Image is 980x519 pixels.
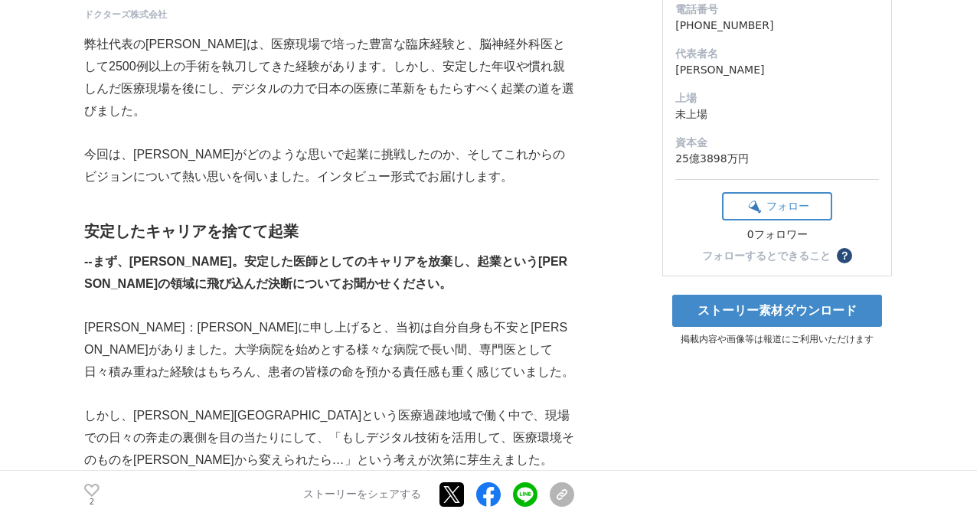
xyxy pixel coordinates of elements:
div: フォローするとできること [702,250,831,261]
p: 弊社代表の[PERSON_NAME]は、医療現場で培った豊富な臨床経験と、脳神経外科医として2500例以上の手術を執刀してきた経験があります。しかし、安定した年収や慣れ親しんだ医療現場を後にし、... [84,34,574,122]
a: ドクターズ株式会社 [84,8,167,21]
p: 2 [84,498,100,506]
dt: 上場 [675,90,879,106]
dt: 代表者名 [675,46,879,62]
dt: 電話番号 [675,2,879,18]
button: ？ [837,248,852,263]
span: ？ [839,250,850,261]
dd: 25億3898万円 [675,151,879,167]
div: 0フォロワー [722,228,832,242]
p: [PERSON_NAME]：[PERSON_NAME]に申し上げると、当初は自分自身も不安と[PERSON_NAME]がありました。大学病院を始めとする様々な病院で長い間、専門医として日々積み重... [84,317,574,383]
dd: 未上場 [675,106,879,122]
dd: [PERSON_NAME] [675,62,879,78]
dt: 資本金 [675,135,879,151]
dd: [PHONE_NUMBER] [675,18,879,34]
a: ストーリー素材ダウンロード [672,295,882,327]
button: フォロー [722,192,832,220]
p: 今回は、[PERSON_NAME]がどのような思いで起業に挑戦したのか、そしてこれからのビジョンについて熱い思いを伺いました。インタビュー形式でお届けします。 [84,144,574,188]
p: 掲載内容や画像等は報道にご利用いただけます [662,333,892,346]
h2: 安定したキャリアを捨てて起業 [84,219,574,243]
p: ストーリーをシェアする [303,488,421,502]
p: しかし、[PERSON_NAME][GEOGRAPHIC_DATA]という医療過疎地域で働く中で、現場での日々の奔走の裏側を目の当たりにして、「もしデジタル技術を活用して、医療環境そのものを[P... [84,405,574,471]
strong: ‐‐まず、[PERSON_NAME]。安定した医師としてのキャリアを放棄し、起業という[PERSON_NAME]の領域に飛び込んだ決断についてお聞かせください。 [84,255,567,290]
